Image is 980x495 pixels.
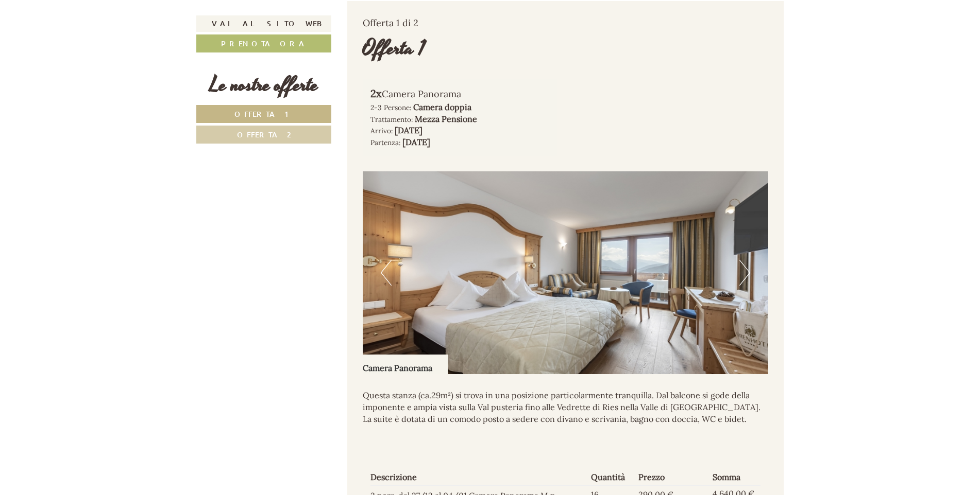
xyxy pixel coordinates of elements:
[237,130,291,139] span: Offerta 2
[370,86,550,101] div: Camera Panorama
[196,34,331,52] a: Prenota ora
[413,102,471,112] b: Camera doppia
[395,125,423,135] b: [DATE]
[234,109,294,119] span: Offerta 1
[739,260,750,286] button: Next
[370,138,400,147] small: Partenza:
[381,260,392,286] button: Previous
[370,115,413,124] small: Trattamento:
[415,114,477,124] b: Mezza Pensione
[634,469,708,485] th: Prezzo
[363,390,769,425] p: Questa stanza (ca.29m²) si trova in una posizione particolarmente tranquilla. Dal balcone si gode...
[370,126,393,135] small: Arrivo:
[363,17,418,29] span: Offerta 1 di 2
[363,171,769,374] img: image
[402,137,430,147] b: [DATE]
[196,70,331,100] div: Le nostre offerte
[587,469,635,485] th: Quantità
[370,103,411,112] small: 2-3 Persone:
[196,15,331,32] a: Vai al sito web
[370,87,382,100] b: 2x
[363,355,448,374] div: Camera Panorama
[363,34,426,63] div: Offerta 1
[708,469,761,485] th: Somma
[370,469,587,485] th: Descrizione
